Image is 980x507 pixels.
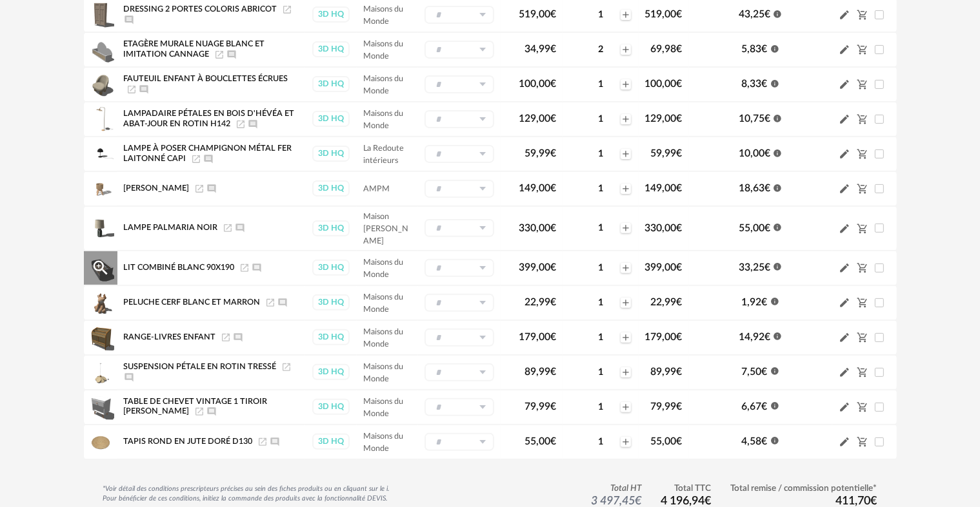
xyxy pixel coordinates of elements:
div: 1 [582,183,619,195]
span: Cart Minus icon [857,401,868,412]
span: Launch icon [281,363,292,370]
span: 89,99 [651,367,683,377]
span: Information icon [773,147,782,157]
div: 3D HQ [312,364,350,380]
span: Pencil icon [839,222,850,234]
div: 3D HQ [312,180,350,196]
span: € [677,262,683,273]
img: Product pack shot [87,428,114,455]
a: Launch icon [235,120,246,128]
span: € [550,401,556,412]
span: 69,98 [651,44,683,54]
span: Pencil icon [839,182,850,195]
span: Maisons du Monde [363,5,403,25]
span: Ajouter un commentaire [226,50,237,58]
a: 3D HQ [312,76,350,92]
div: 1 [582,222,619,234]
span: Magnify Plus Outline icon [91,258,110,278]
span: Launch icon [194,407,205,415]
span: Total TTC [661,483,712,495]
div: 3D HQ [312,399,350,415]
span: 10,75 [739,113,770,124]
span: 179,00 [645,332,683,342]
span: € [765,223,770,233]
a: 3D HQ [312,399,350,415]
span: € [677,148,683,158]
span: Maison [PERSON_NAME] [363,213,408,245]
span: Plus icon [621,402,631,412]
img: Product pack shot [87,140,114,167]
div: Sélectionner un groupe [425,433,494,451]
span: Cart Minus icon [857,44,868,54]
a: 3D HQ [312,180,350,196]
div: 1 [582,113,619,125]
span: € [550,44,556,54]
a: 3D HQ [312,146,350,162]
div: Sélectionner un groupe [425,41,494,59]
a: Launch icon [126,85,137,93]
span: 4 196,94 [661,495,712,507]
div: 3D HQ [312,6,350,23]
div: Sélectionner un groupe [425,398,494,416]
a: 3D HQ [312,41,350,57]
a: Launch icon [282,5,292,13]
span: Plus icon [621,332,631,343]
span: 179,00 [519,332,556,342]
span: Maisons du Monde [363,110,403,129]
span: Pencil icon [839,435,850,448]
span: 34,99 [525,44,556,54]
span: Ajouter un commentaire [252,263,262,271]
a: Launch icon [265,298,275,306]
div: 3D HQ [312,294,350,311]
span: € [677,436,683,446]
a: 3D HQ [312,329,350,345]
span: € [550,148,556,158]
div: 1 [582,262,619,274]
span: Cart Minus icon [857,223,868,233]
span: Range-livres enfant [124,333,216,341]
img: Product pack shot [87,71,114,98]
span: 3 497,45 [592,495,642,507]
div: 3D HQ [312,111,350,127]
span: € [762,367,768,377]
span: 399,00 [645,262,683,273]
img: Product pack shot [87,36,114,63]
span: Cart Minus icon [857,297,868,307]
span: Maisons du Monde [363,258,403,278]
span: Information icon [773,112,782,122]
span: 33,25 [739,262,770,273]
span: Ajouter un commentaire [139,85,149,93]
span: Cart Minus icon [857,367,868,377]
a: Launch icon [221,333,231,341]
span: € [550,436,556,446]
span: Maisons du Monde [363,397,403,417]
span: Ajouter un commentaire [124,15,134,23]
span: 55,00 [525,436,556,446]
div: 1 [582,436,619,448]
span: [PERSON_NAME] [124,184,190,192]
span: Plus icon [621,184,631,194]
span: 6,67 [742,401,768,412]
span: Launch icon [223,224,233,231]
img: Product pack shot [87,215,114,242]
span: Plus icon [621,114,631,124]
span: € [550,223,556,233]
span: 149,00 [519,183,556,193]
span: Cart Minus icon [857,262,868,273]
span: Dressing 2 portes coloris abricot [124,5,277,13]
div: 1 [582,9,619,21]
div: 3D HQ [312,220,350,236]
a: 3D HQ [312,6,350,23]
div: Sélectionner un groupe [425,259,494,277]
a: 3D HQ [312,364,350,380]
div: Sélectionner un groupe [425,329,494,347]
span: € [677,297,683,307]
span: Maisons du Monde [363,363,403,383]
a: 3D HQ [312,294,350,311]
span: Total remise / commission potentielle* [731,483,877,495]
span: Maisons du Monde [363,328,403,348]
a: 3D HQ [312,111,350,127]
